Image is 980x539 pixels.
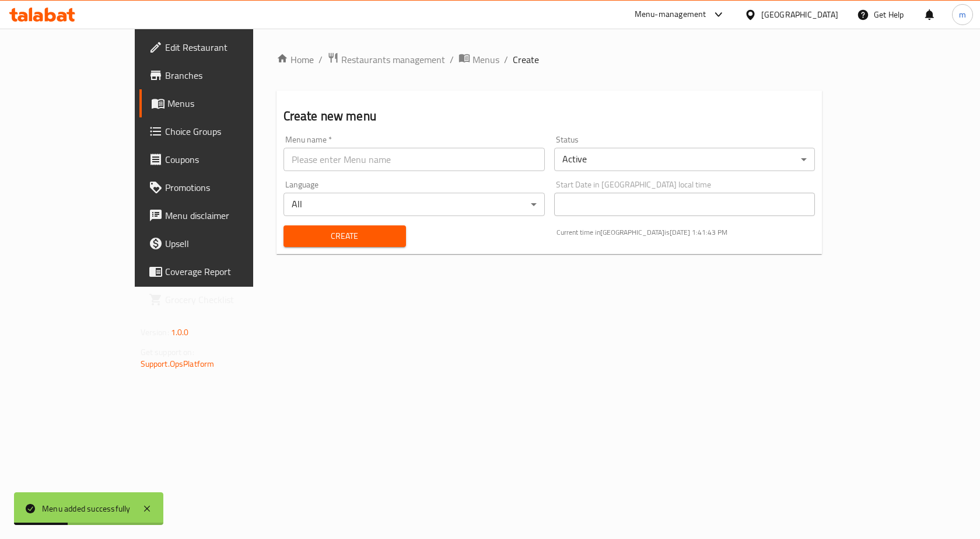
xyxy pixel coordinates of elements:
a: Restaurants management [327,52,445,67]
span: Restaurants management [341,53,445,67]
li: / [504,53,508,67]
div: [GEOGRAPHIC_DATA] [761,8,838,21]
a: Upsell [139,229,299,258]
a: Support.OpsPlatform [141,356,215,371]
div: Menu-management [635,8,706,22]
li: / [318,53,323,67]
a: Choice Groups [139,117,299,145]
div: Active [554,148,815,171]
input: Please enter Menu name [283,148,545,171]
span: Choice Groups [165,124,289,138]
a: Grocery Checklist [139,286,299,314]
span: Branches [165,68,289,82]
button: Create [283,225,406,247]
nav: breadcrumb [276,52,822,67]
span: Version: [141,325,169,340]
a: Branches [139,61,299,89]
a: Promotions [139,173,299,201]
span: Promotions [165,180,289,194]
a: Menus [139,89,299,117]
span: 1.0.0 [171,325,189,340]
a: Edit Restaurant [139,33,299,61]
h2: Create new menu [283,107,815,125]
span: m [959,8,966,21]
a: Menus [459,52,499,67]
a: Menu disclaimer [139,201,299,229]
div: All [283,193,545,216]
span: Create [513,53,539,67]
a: Coupons [139,145,299,173]
span: Get support on: [141,345,194,360]
span: Upsell [165,237,289,251]
li: / [450,53,454,67]
span: Menus [473,53,499,67]
span: Edit Restaurant [165,40,289,54]
span: Menus [167,96,289,110]
span: Create [293,229,397,244]
a: Coverage Report [139,258,299,286]
p: Current time in [GEOGRAPHIC_DATA] is [DATE] 1:41:43 PM [556,227,815,238]
div: Menu added successfully [42,502,131,515]
span: Coupons [165,152,289,166]
span: Coverage Report [165,265,289,279]
span: Grocery Checklist [165,293,289,307]
span: Menu disclaimer [165,208,289,222]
